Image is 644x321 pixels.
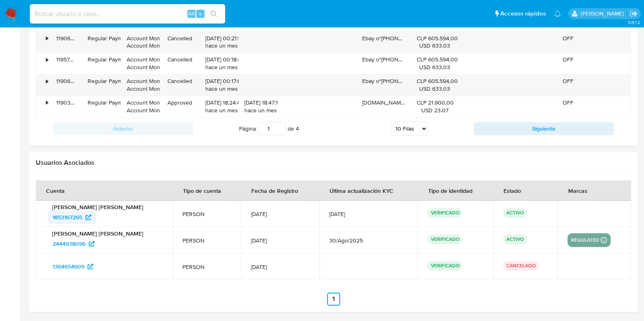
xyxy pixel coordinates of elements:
button: search-icon [205,8,222,20]
span: Alt [188,10,195,17]
p: camilafernanda.paredessaldano@mercadolibre.cl [580,10,626,17]
a: Notificaciones [554,10,561,17]
h2: Usuarios Asociados [36,159,631,167]
span: Accesos rápidos [500,9,546,18]
span: 3.157.2 [627,19,640,26]
span: s [199,10,202,17]
a: Salir [629,9,638,18]
input: Buscar usuario o caso... [30,9,225,19]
